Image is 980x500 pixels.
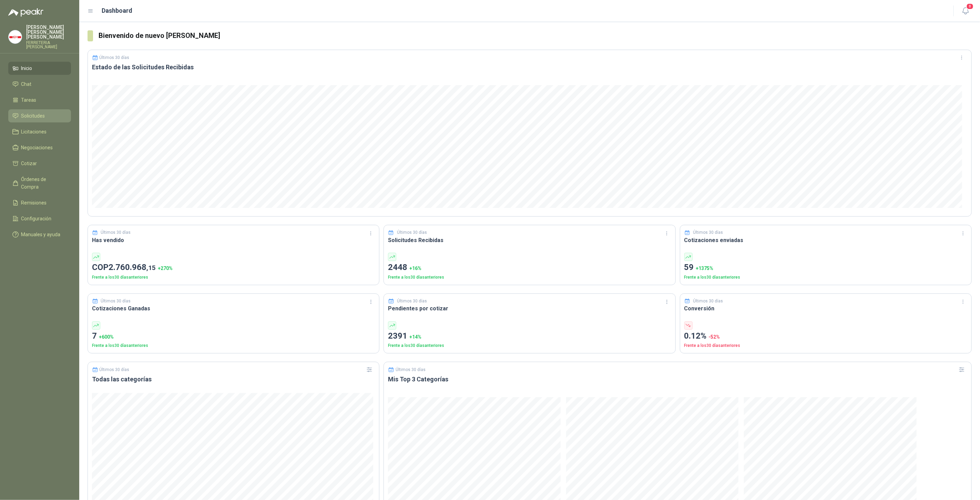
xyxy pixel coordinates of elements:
[101,298,131,304] p: Últimos 30 días
[684,304,967,313] h3: Conversión
[397,298,427,304] p: Últimos 30 días
[21,64,32,72] span: Inicio
[684,274,967,281] p: Frente a los 30 días anteriores
[684,261,967,274] p: 59
[92,342,375,349] p: Frente a los 30 días anteriores
[21,176,64,191] span: Órdenes de Compra
[21,144,53,151] span: Negociaciones
[8,141,71,154] a: Negociaciones
[21,112,45,120] span: Solicitudes
[21,199,47,207] span: Remisiones
[396,367,426,372] p: Últimos 30 días
[100,367,130,372] p: Últimos 30 días
[109,262,156,272] span: 2.760.968
[158,266,173,271] span: + 270 %
[21,215,52,222] span: Configuración
[92,274,375,281] p: Frente a los 30 días anteriores
[92,375,375,383] h3: Todas las categorías
[8,173,71,193] a: Órdenes de Compra
[388,274,671,281] p: Frente a los 30 días anteriores
[409,334,421,340] span: + 14 %
[684,330,967,343] p: 0.12%
[21,80,32,88] span: Chat
[388,342,671,349] p: Frente a los 30 días anteriores
[388,261,671,274] p: 2448
[26,25,71,39] p: [PERSON_NAME] [PERSON_NAME] [PERSON_NAME]
[92,304,375,313] h3: Cotizaciones Ganadas
[101,229,131,236] p: Últimos 30 días
[8,93,71,107] a: Tareas
[21,231,61,238] span: Manuales y ayuda
[21,128,47,136] span: Licitaciones
[388,236,671,244] h3: Solicitudes Recibidas
[21,160,37,167] span: Cotizar
[21,96,37,104] span: Tareas
[684,236,967,244] h3: Cotizaciones enviadas
[8,62,71,75] a: Inicio
[8,212,71,225] a: Configuración
[693,229,723,236] p: Últimos 30 días
[709,334,720,340] span: -52 %
[388,375,967,383] h3: Mis Top 3 Categorías
[8,125,71,138] a: Licitaciones
[388,304,671,313] h3: Pendientes por cotizar
[696,266,714,271] span: + 1375 %
[102,6,133,16] h1: Dashboard
[99,334,114,340] span: + 600 %
[959,5,972,17] button: 8
[397,229,427,236] p: Últimos 30 días
[409,266,421,271] span: + 16 %
[693,298,723,304] p: Últimos 30 días
[8,228,71,241] a: Manuales y ayuda
[8,78,71,91] a: Chat
[92,236,375,244] h3: Has vendido
[26,41,71,49] p: FERRETERIA [PERSON_NAME]
[92,261,375,274] p: COP
[9,30,22,43] img: Company Logo
[388,330,671,343] p: 2391
[92,63,967,71] h3: Estado de las Solicitudes Recibidas
[8,157,71,170] a: Cotizar
[92,330,375,343] p: 7
[100,55,130,60] p: Últimos 30 días
[966,3,974,10] span: 8
[99,30,972,41] h3: Bienvenido de nuevo [PERSON_NAME]
[8,109,71,122] a: Solicitudes
[146,264,156,272] span: ,15
[8,8,43,17] img: Logo peakr
[8,196,71,209] a: Remisiones
[684,342,967,349] p: Frente a los 30 días anteriores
